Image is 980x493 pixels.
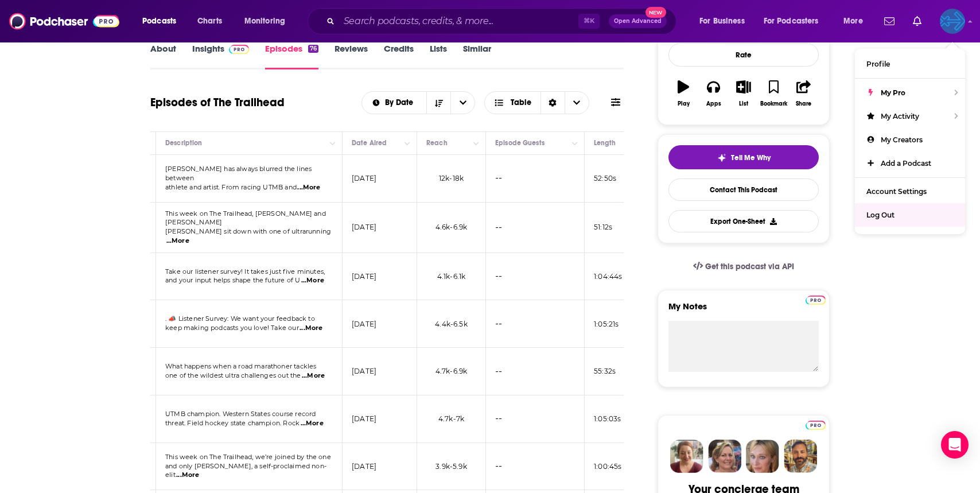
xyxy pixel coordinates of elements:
[352,271,376,281] p: [DATE]
[806,419,826,430] a: Pro website
[609,14,667,28] button: Open AdvancedNew
[400,137,414,150] button: Column Actions
[796,100,811,107] div: Share
[236,12,300,30] button: open menu
[668,43,819,67] div: Rate
[437,272,466,281] span: 4.1k-6.1k
[297,183,320,192] span: ...More
[756,12,835,30] button: open menu
[866,187,927,196] span: Account Settings
[678,100,690,107] div: Play
[165,267,325,275] span: Take our listener survey! It takes just five minutes,
[165,371,301,379] span: one of the wildest ultra challenges out the
[486,348,585,395] td: --
[855,52,965,76] a: Profile
[760,100,787,107] div: Bookmark
[165,453,331,461] span: This week on The Trailhead, we’re joined by the one
[594,461,621,471] p: 1:00:45 s
[352,461,376,471] p: [DATE]
[670,440,703,473] img: Sydney Profile
[176,471,199,480] span: ...More
[326,137,340,150] button: Column Actions
[166,236,189,246] span: ...More
[435,367,468,375] span: 4.7k-6.9k
[486,155,585,203] td: --
[484,91,589,114] h2: Choose View
[463,43,491,69] a: Similar
[806,421,826,430] img: Podchaser Pro
[165,324,299,332] span: keep making podcasts you love! Take our
[739,100,748,107] div: List
[594,271,622,281] p: 1:04:44 s
[426,136,448,150] div: Reach
[192,43,249,69] a: InsightsPodchaser Pro
[352,136,387,150] div: Date Aired
[578,14,600,29] span: ⌘ K
[866,211,895,219] span: Log Out
[866,60,890,68] span: Profile
[450,92,475,114] button: open menu
[941,431,969,459] div: Open Intercom Messenger
[645,7,666,18] span: New
[430,43,447,69] a: Lists
[614,18,662,24] span: Open Advanced
[940,9,965,34] span: Logged in as backbonemedia
[352,366,376,376] p: [DATE]
[594,319,619,329] p: 1:05:21 s
[940,9,965,34] img: User Profile
[362,99,427,107] button: open menu
[835,12,877,30] button: open menu
[705,262,794,271] span: Get this podcast via API
[668,178,819,201] a: Contact This Podcast
[361,91,476,114] h2: Choose List sort
[438,414,464,423] span: 4.7k-7k
[150,43,176,69] a: About
[302,371,325,381] span: ...More
[265,43,318,69] a: Episodes76
[699,13,745,29] span: For Business
[165,209,326,227] span: This week on The Trailhead, [PERSON_NAME] and [PERSON_NAME]
[668,210,819,232] button: Export One-Sheet
[384,43,414,69] a: Credits
[197,13,222,29] span: Charts
[717,153,726,162] img: tell me why sparkle
[165,165,312,182] span: [PERSON_NAME] has always blurred the lines between
[495,136,545,150] div: Episode Guests
[486,443,585,491] td: --
[165,362,316,370] span: What happens when a road marathoner tackles
[469,137,483,150] button: Column Actions
[339,12,578,30] input: Search podcasts, credits, & more...
[190,12,229,30] a: Charts
[301,419,324,428] span: ...More
[684,253,803,281] a: Get this podcast via API
[9,10,119,32] a: Podchaser - Follow, Share and Rate Podcasts
[594,366,616,376] p: 55:32 s
[881,112,919,121] span: My Activity
[708,440,741,473] img: Barbara Profile
[435,462,467,471] span: 3.9k-5.9k
[486,300,585,348] td: --
[352,222,376,232] p: [DATE]
[594,222,612,232] p: 51:12 s
[244,13,285,29] span: Monitoring
[165,227,331,235] span: [PERSON_NAME] sit down with one of ultrarunning
[759,73,788,114] button: Bookmark
[511,99,531,107] span: Table
[439,174,464,183] span: 12k-18k
[843,13,863,29] span: More
[385,99,417,107] span: By Date
[731,153,771,162] span: Tell Me Why
[594,136,616,150] div: Length
[706,100,721,107] div: Apps
[486,203,585,253] td: --
[165,276,300,284] span: and your input helps shape the future of U
[134,12,191,30] button: open menu
[668,73,698,114] button: Play
[352,173,376,183] p: [DATE]
[165,410,316,418] span: UTMB champion. Western States course record
[881,159,931,168] span: Add a Podcast
[435,320,468,328] span: 4.4k-6.5k
[165,315,315,323] span: . 📣 Listener Survey: We want your feedback to
[165,419,300,427] span: threat. Field hockey state champion. Rock
[352,319,376,329] p: [DATE]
